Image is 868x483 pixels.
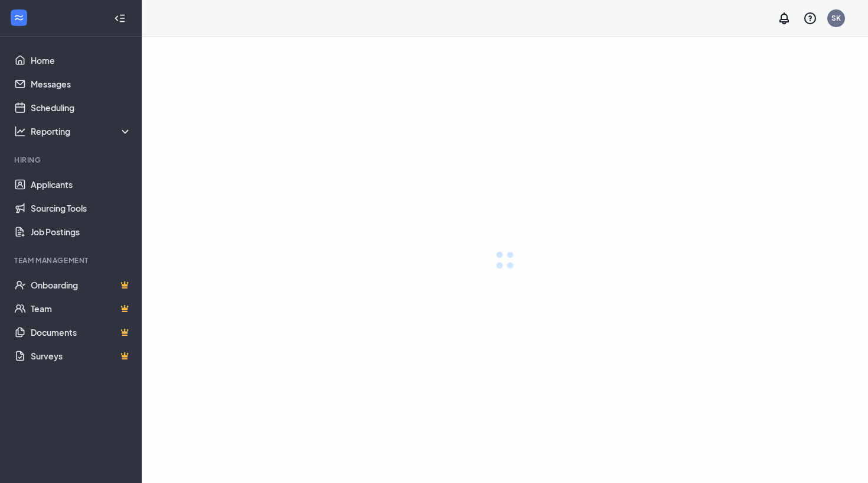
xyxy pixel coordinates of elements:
a: SurveysCrown [31,344,132,368]
svg: Notifications [777,11,791,25]
svg: WorkstreamLogo [13,12,25,24]
a: Scheduling [31,96,132,119]
a: DocumentsCrown [31,320,132,344]
a: OnboardingCrown [31,273,132,297]
a: Messages [31,72,132,96]
a: Applicants [31,173,132,196]
a: Sourcing Tools [31,196,132,220]
div: Team Management [14,255,129,265]
svg: Analysis [14,125,26,137]
a: TeamCrown [31,297,132,320]
a: Job Postings [31,220,132,244]
a: Home [31,48,132,72]
div: Reporting [31,125,132,137]
svg: QuestionInfo [803,11,817,25]
div: SK [831,13,841,23]
svg: Collapse [114,12,126,24]
div: Hiring [14,155,129,165]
